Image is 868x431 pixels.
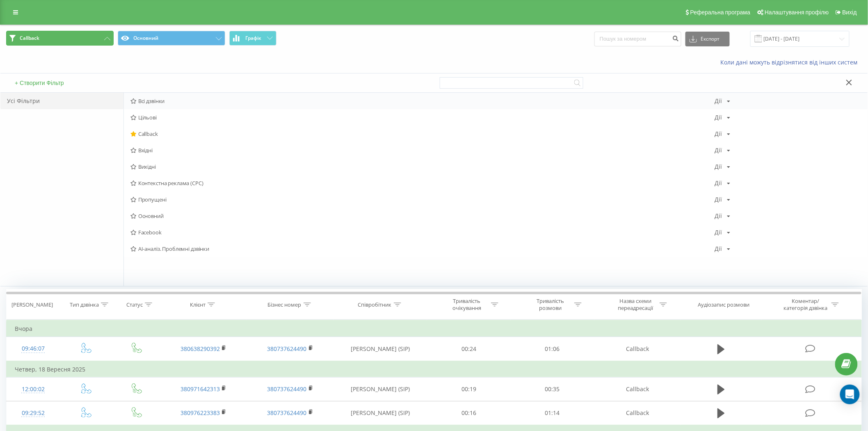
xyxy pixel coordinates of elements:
[229,31,276,46] button: Графік
[130,246,715,252] span: AI-аналіз. Проблемні дзвінки
[721,58,862,66] a: Коли дані можуть відрізнятися вiд інших систем
[690,9,751,16] span: Реферальна програма
[268,301,302,308] div: Бізнес номер
[715,98,722,104] div: Дії
[267,409,307,417] a: 380737624490
[70,301,99,308] div: Тип дзвінка
[614,298,658,312] div: Назва схеми переадресації
[715,229,722,235] div: Дії
[0,93,123,109] div: Усі Фільтри
[130,131,715,137] span: Callback
[15,341,52,357] div: 09:46:07
[130,98,715,104] span: Всі дзвінки
[765,9,829,16] span: Налаштування профілю
[358,301,392,308] div: Співробітник
[118,31,225,46] button: Основний
[130,147,715,153] span: Вхідні
[511,337,594,361] td: 01:06
[245,35,261,41] span: Графік
[445,298,489,312] div: Тривалість очікування
[685,32,730,46] button: Експорт
[180,345,220,353] a: 380638290392
[333,377,427,401] td: [PERSON_NAME] (SIP)
[781,298,829,312] div: Коментар/категорія дзвінка
[333,337,427,361] td: [PERSON_NAME] (SIP)
[843,79,855,87] button: Закрити
[715,131,722,137] div: Дії
[715,115,722,120] div: Дії
[130,213,715,219] span: Основний
[15,381,52,397] div: 12:00:02
[130,229,715,235] span: Facebook
[427,377,511,401] td: 00:19
[6,31,114,46] button: Callback
[715,164,722,170] div: Дії
[715,147,722,153] div: Дії
[180,385,220,393] a: 380971642313
[715,246,722,252] div: Дії
[594,32,681,46] input: Пошук за номером
[7,361,862,378] td: Четвер, 18 Вересня 2025
[15,405,52,421] div: 09:29:52
[840,385,860,404] div: Open Intercom Messenger
[130,180,715,186] span: Контекстна реклама (CPC)
[427,401,511,425] td: 00:16
[130,197,715,202] span: Пропущені
[180,409,220,417] a: 380976223383
[333,401,427,425] td: [PERSON_NAME] (SIP)
[715,213,722,219] div: Дії
[511,401,594,425] td: 01:14
[427,337,511,361] td: 00:24
[267,385,307,393] a: 380737624490
[698,301,750,308] div: Аудіозапис розмови
[7,321,862,337] td: Вчора
[594,337,681,361] td: Callback
[126,301,143,308] div: Статус
[267,345,307,353] a: 380737624490
[12,79,66,87] button: + Створити Фільтр
[130,164,715,170] span: Вихідні
[715,180,722,186] div: Дії
[511,377,594,401] td: 00:35
[11,301,53,308] div: [PERSON_NAME]
[130,115,715,120] span: Цільові
[528,298,572,312] div: Тривалість розмови
[594,377,681,401] td: Callback
[594,401,681,425] td: Callback
[190,301,206,308] div: Клієнт
[20,35,39,41] span: Callback
[715,197,722,202] div: Дії
[843,9,857,16] span: Вихід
